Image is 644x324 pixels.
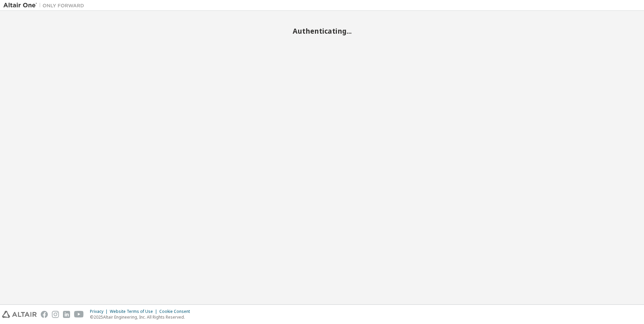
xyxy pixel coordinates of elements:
[63,311,70,318] img: linkedin.svg
[90,314,194,320] p: © 2025 Altair Engineering, Inc. All Rights Reserved.
[110,309,159,314] div: Website Terms of Use
[2,311,37,318] img: altair_logo.svg
[3,2,88,9] img: Altair One
[90,309,110,314] div: Privacy
[3,27,641,35] h2: Authenticating...
[159,309,194,314] div: Cookie Consent
[52,311,59,318] img: instagram.svg
[74,311,84,318] img: youtube.svg
[41,311,48,318] img: facebook.svg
